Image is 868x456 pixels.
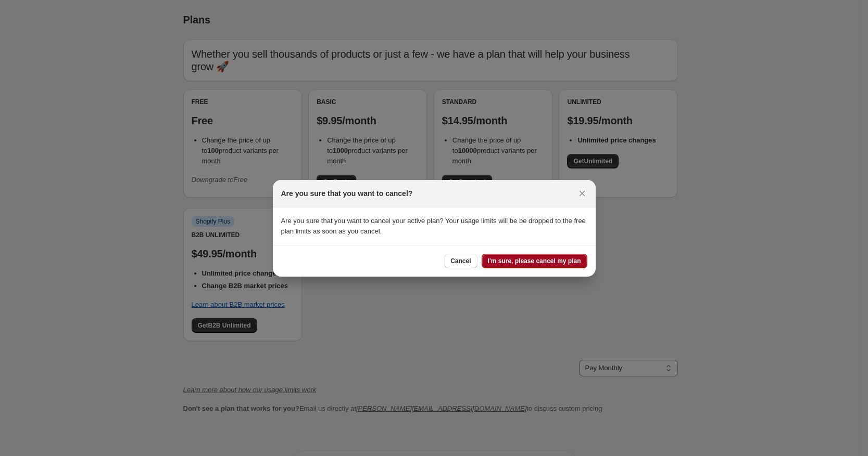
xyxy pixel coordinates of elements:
[444,254,477,268] button: Cancel
[281,188,413,199] h2: Are you sure that you want to cancel?
[575,186,589,201] button: Close
[450,257,471,265] span: Cancel
[482,254,587,268] button: I'm sure, please cancel my plan
[281,216,587,237] p: Are you sure that you want to cancel your active plan? Your usage limits will be be dropped to th...
[488,257,581,265] span: I'm sure, please cancel my plan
